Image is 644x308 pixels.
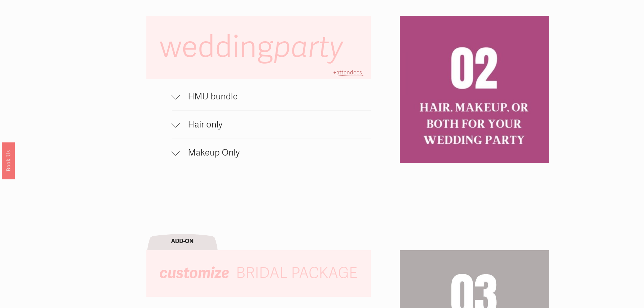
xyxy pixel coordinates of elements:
[333,69,336,76] span: +
[172,111,371,139] button: Hair only
[172,139,371,167] button: Makeup Only
[172,83,371,111] button: HMU bundle
[236,264,357,282] span: BRIDAL PACKAGE
[160,29,350,66] span: wedding
[336,69,362,76] span: attendees
[2,142,15,179] a: Book Us
[171,238,194,245] strong: ADD-ON
[180,119,371,130] span: Hair only
[273,29,343,66] em: party
[180,91,371,102] span: HMU bundle
[180,147,371,158] span: Makeup Only
[160,264,229,282] em: customize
